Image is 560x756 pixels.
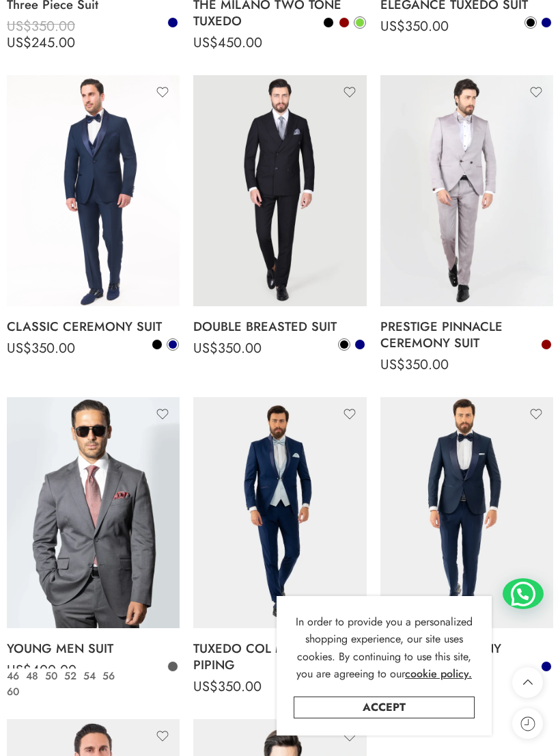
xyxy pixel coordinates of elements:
[354,16,366,29] a: Green
[380,313,553,357] a: PRESTIGE PINNACLE CEREMONY SUIT
[7,16,75,36] bdi: 350.00
[193,677,262,697] bdi: 350.00
[7,338,31,358] span: US$
[193,677,218,697] span: US$
[167,338,179,351] a: Navy
[7,660,76,680] bdi: 400.00
[193,33,262,53] bdi: 450.00
[540,16,552,29] a: Navy
[7,33,75,53] bdi: 245.00
[151,338,163,351] a: Black
[7,313,180,340] a: CLASSIC CEREMONY SUIT
[380,355,405,375] span: US$
[193,635,366,679] a: TUXEDO COL MAO SATIN PIPING
[7,33,31,53] span: US$
[167,660,179,673] a: Anthracite
[338,16,350,29] a: Bordeaux
[193,338,262,358] bdi: 350.00
[540,338,552,351] a: Bordeaux
[193,33,218,53] span: US$
[3,669,23,684] a: 46
[338,338,350,351] a: Black
[7,660,31,680] span: US$
[80,669,99,684] a: 54
[193,313,366,340] a: DOUBLE BREASTED SUIT
[7,16,31,36] span: US$
[322,16,335,29] a: Black
[294,697,475,718] a: Accept
[61,669,80,684] a: 52
[7,338,75,358] bdi: 350.00
[540,660,552,673] a: Navy
[380,16,405,36] span: US$
[354,338,366,351] a: Navy
[3,684,23,700] a: 60
[42,669,61,684] a: 50
[405,665,472,683] a: cookie policy.
[380,355,449,375] bdi: 350.00
[380,16,449,36] bdi: 350.00
[193,338,218,358] span: US$
[99,669,118,684] a: 56
[23,669,42,684] a: 48
[7,635,180,662] a: YOUNG MEN SUIT
[524,16,537,29] a: Black
[296,614,473,682] span: In order to provide you a personalized shopping experience, our site uses cookies. By continuing ...
[167,16,179,29] a: Navy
